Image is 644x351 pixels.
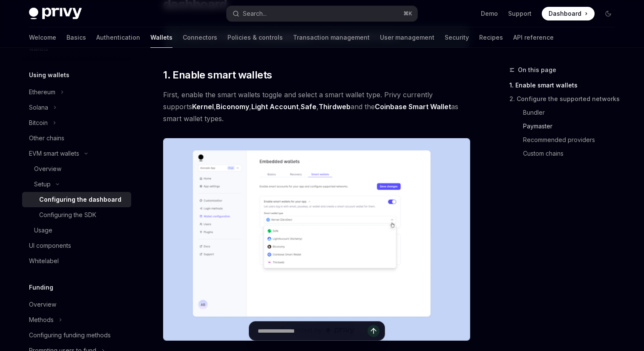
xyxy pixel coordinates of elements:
button: Search...⌘K [227,6,417,21]
a: Overview [22,161,131,177]
div: EVM smart wallets [29,148,79,159]
a: Custom chains [523,147,622,160]
a: Overview [22,297,131,312]
div: Usage [34,225,52,235]
div: Setup [34,179,51,189]
div: Other chains [29,133,64,143]
a: Paymaster [523,119,622,133]
div: Configuring funding methods [29,330,111,340]
a: Security [445,27,469,48]
div: Whitelabel [29,256,59,266]
img: Sample enable smart wallets [163,138,470,341]
a: Authentication [96,27,140,48]
div: Solana [29,102,48,113]
span: ⌘ K [403,10,412,17]
img: dark logo [29,8,82,20]
div: Bitcoin [29,118,48,128]
a: Kernel [192,102,214,111]
a: Biconomy [216,102,249,111]
button: Send message [368,325,379,337]
div: Overview [29,299,56,310]
a: Policies & controls [227,27,283,48]
div: Ethereum [29,87,55,97]
a: Support [508,9,532,18]
div: Search... [243,9,267,19]
button: Toggle dark mode [601,7,615,20]
a: Recommended providers [523,133,622,147]
a: Usage [22,223,131,238]
div: Configuring the SDK [39,210,96,220]
a: Transaction management [293,27,370,48]
h5: Using wallets [29,70,69,80]
a: Safe [301,102,316,111]
a: Welcome [29,27,56,48]
div: UI components [29,241,71,251]
a: Connectors [183,27,217,48]
a: Bundler [523,106,622,119]
div: Configuring the dashboard [39,194,121,205]
a: Other chains [22,131,131,146]
h5: Funding [29,282,53,293]
a: Configuring the SDK [22,207,131,223]
div: Methods [29,315,54,325]
a: Whitelabel [22,253,131,269]
a: Basics [66,27,86,48]
a: Recipes [479,27,503,48]
a: Dashboard [542,7,595,20]
a: User management [380,27,434,48]
div: Overview [34,164,61,174]
a: UI components [22,238,131,253]
a: 1. Enable smart wallets [509,78,622,92]
a: Demo [481,9,498,18]
a: 2. Configure the supported networks [509,92,622,106]
span: First, enable the smart wallets toggle and select a smart wallet type. Privy currently supports ,... [163,89,470,125]
a: Wallets [150,27,172,48]
a: Coinbase Smart Wallet [375,102,451,111]
a: Thirdweb [319,102,351,111]
a: API reference [513,27,554,48]
span: Dashboard [549,9,581,18]
a: Configuring funding methods [22,328,131,343]
a: Configuring the dashboard [22,192,131,207]
span: 1. Enable smart wallets [163,68,272,82]
span: On this page [518,65,556,75]
a: Light Account [251,102,299,111]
